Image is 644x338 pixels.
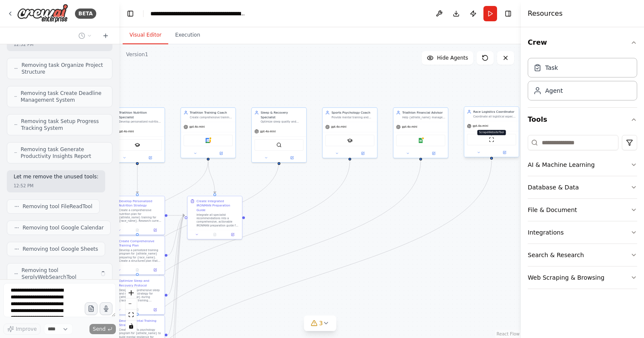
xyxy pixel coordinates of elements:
button: zoom in [126,287,137,298]
div: React Flow controls [126,287,137,332]
button: Visual Editor [123,26,168,44]
button: Switch to previous chat [75,31,95,41]
p: Let me remove the unused tools: [14,174,98,180]
button: No output available [128,307,147,312]
img: Logo [17,4,68,23]
div: BETA [75,9,96,19]
div: Triathlon Financial AdvisorHelp {athlete_name} manage the financial aspects of triathlon training... [393,107,448,158]
div: Sports Psychology Coach [331,110,374,115]
img: SerplyScholarSearchTool [347,138,352,143]
div: Triathlon Financial Advisor [402,110,446,115]
span: Removing tool FileReadTool [23,203,92,210]
span: Removing task Setup Progress Tracking System [21,118,105,132]
div: Agent [545,86,563,95]
div: Create Comprehensive Training PlanDevelop a periodized training program for {athlete_name} prepar... [109,236,165,275]
button: Open in side panel [147,267,163,272]
button: Open in side panel [421,151,446,156]
span: gpt-4o-mini [473,124,488,128]
div: Create comprehensive training plans for {athlete_name} preparing for {race_name}, incorporating s... [190,116,233,119]
div: Develop Personalized Nutrition StrategyCreate a comprehensive nutrition plan for {athlete_name} t... [109,196,165,235]
button: Open in side panel [147,307,163,312]
button: Search & Research [528,244,637,266]
div: Race Logistics Coordinator [473,109,516,114]
span: Removing task Organize Project Structure [21,62,105,75]
div: Develop personalized nutrition strategies for {athlete_name} training for {race_name}, focusing o... [119,120,162,123]
g: Edge from f1dc3ea0-bdd0-4fcc-92f8-01439f500e2a to 6ea3f782-afda-471b-937e-a7154195b5ed [135,160,210,233]
g: Edge from 6ea3f782-afda-471b-937e-a7154195b5ed to acdcf5d2-cc9e-46ce-a545-86d7328ba4b5 [167,213,185,258]
button: Open in side panel [209,151,234,156]
button: Execution [168,26,207,44]
div: Triathlon Nutrition Specialist [119,110,162,119]
div: 12:52 PM [14,183,34,189]
span: gpt-4o-mini [402,125,417,129]
g: Edge from c3b9c233-8fb8-4a34-8115-969a1ac77830 to 495e6731-32a1-43b8-8b89-bd3cec940886 [135,160,139,193]
span: 3 [319,319,323,327]
button: Web Scraping & Browsing [528,266,637,289]
div: File & Document [528,206,577,214]
div: Help {athlete_name} manage the financial aspects of triathlon training and racing, including budg... [402,116,446,119]
div: Sleep & Recovery Specialist [261,110,304,119]
img: ScrapeWebsiteTool [489,137,494,142]
img: SerplyScholarSearchTool [135,142,140,147]
div: Triathlon Training Coach [190,110,233,115]
div: Race Logistics CoordinatorCoordinate all logistical aspects of {athlete_name}'s {race_name} prepa... [464,107,519,158]
button: Database & Data [528,176,637,198]
div: Integrations [528,228,563,237]
button: No output available [128,267,147,272]
button: Hide right sidebar [502,8,514,20]
div: Database & Data [528,183,579,192]
a: React Flow attribution [497,332,520,336]
div: Search & Research [528,251,584,259]
span: gpt-4o-mini [118,130,134,133]
button: toggle interactivity [126,321,137,332]
span: Removing task Generate Productivity Insights Report [20,146,105,160]
div: Crew [528,54,637,107]
button: No output available [128,227,147,232]
button: Open in side panel [350,151,375,156]
div: Optimize Sleep and Recovery ProtocolDesign a comprehensive sleep and recovery strategy for {athle... [109,275,165,315]
button: Hide Agents [422,51,473,65]
button: Click to speak your automation idea [100,302,112,315]
button: Improve [3,324,40,335]
span: Removing tool SerplyWebSearchTool [22,267,96,281]
g: Edge from 495e6731-32a1-43b8-8b89-bd3cec940886 to acdcf5d2-cc9e-46ce-a545-86d7328ba4b5 [167,213,185,218]
button: Open in side panel [138,155,163,160]
div: 12:52 PM [14,41,34,48]
img: Google Calendar [205,138,210,143]
div: Design a comprehensive sleep and recovery strategy for {athlete_name} during {race_name} training... [119,288,162,302]
button: AI & Machine Learning [528,154,637,176]
div: Develop a periodized training program for {athlete_name} preparing for {race_name}. Create a stru... [119,249,162,263]
div: Provide mental training and emotional support for {athlete_name} during {race_name} preparation, ... [331,116,374,119]
div: Create Integrated IRONMAN Preparation Guide [196,199,239,212]
img: Google Sheets [418,138,423,143]
div: Optimize sleep quality and recovery protocols for {athlete_name} to support intensive triathlon t... [261,120,304,123]
div: Develop Mental Training Strategy [119,318,162,327]
span: Send [93,326,106,332]
div: Coordinate all logistical aspects of {athlete_name}'s {race_name} preparation, including race reg... [473,115,516,118]
span: gpt-4o-mini [331,125,346,129]
button: Upload files [85,302,98,315]
div: Sports Psychology CoachProvide mental training and emotional support for {athlete_name} during {r... [322,107,377,158]
button: Hide left sidebar [124,8,136,20]
button: Open in side panel [225,232,240,237]
div: Task [545,63,558,72]
div: Sleep & Recovery SpecialistOptimize sleep quality and recovery protocols for {athlete_name} to su... [251,107,307,163]
button: 3 [304,315,336,331]
div: AI & Machine Learning [528,160,595,169]
div: Tools [528,132,637,296]
button: Integrations [528,221,637,243]
div: Create a comprehensive nutrition plan for {athlete_name} training for {race_name}. Research curre... [119,209,162,223]
span: gpt-4o-mini [190,125,205,129]
g: Edge from f1dc3ea0-bdd0-4fcc-92f8-01439f500e2a to acdcf5d2-cc9e-46ce-a545-86d7328ba4b5 [206,160,217,193]
g: Edge from d1b76159-2b8d-43a0-9569-55393f04aabd to 76d59993-c6c6-4f3e-9a3f-fcd6b16390e4 [135,160,352,313]
span: Removing task Create Deadline Management System [20,90,105,103]
div: Version 1 [126,51,148,58]
nav: breadcrumb [150,9,246,18]
button: No output available [205,232,224,237]
button: fit view [126,309,137,321]
span: Removing tool Google Calendar [23,224,103,231]
button: Open in side panel [147,227,163,232]
img: SerplyWebSearchTool [276,142,282,147]
button: Tools [528,108,637,132]
button: Open in side panel [492,150,517,155]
